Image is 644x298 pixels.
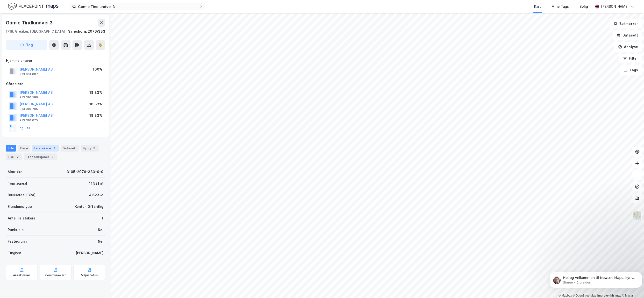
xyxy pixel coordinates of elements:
div: Eiere [18,145,30,152]
iframe: Intercom notifications melding [547,262,644,296]
div: Miljøstatus [81,273,98,277]
div: Tinglyst [8,250,21,256]
a: OpenStreetMap [573,294,596,297]
div: Datasett [61,145,79,152]
a: Mapbox [558,294,572,297]
div: Festegrunn [8,239,27,244]
button: Analyse [614,42,642,52]
img: Z [633,211,642,220]
div: 6 [50,154,55,159]
div: Kommunekart [45,273,66,277]
button: Tag [6,40,47,50]
div: 11 521 ㎡ [89,181,103,186]
a: Improve this map [597,294,621,297]
div: Transaksjoner [24,153,57,160]
div: Mine Tags [551,4,569,9]
div: Bygg [81,145,99,152]
div: 1 [52,146,57,151]
div: 913 310 675 [20,118,38,122]
div: 18.33% [89,101,102,107]
div: 913 001 087 [20,72,38,76]
img: logo.f888ab2527a4732fd821a326f86c7f29.svg [8,2,58,11]
div: 2 [15,154,20,159]
div: 4 623 ㎡ [89,192,103,198]
div: Gamle Tindlundvei 3 [6,19,54,27]
div: Leietakere [32,145,59,152]
div: 1718, Greåker, [GEOGRAPHIC_DATA] [6,29,65,34]
div: 913 310 586 [20,95,38,99]
div: Bruksareal (BRA) [8,192,36,198]
div: Antall leietakere [8,215,36,221]
div: [PERSON_NAME] [601,4,629,9]
div: Kontor, Offentlig [75,204,103,210]
div: [PERSON_NAME] [76,250,103,256]
div: Nei [98,227,103,233]
div: 100% [93,66,102,72]
div: Punktleie [8,227,24,233]
button: Tags [620,65,642,75]
div: Arealplaner [13,273,30,277]
div: 18.33% [89,90,102,95]
div: 18.33% [89,113,102,118]
div: ESG [6,153,22,160]
button: Filter [619,54,642,63]
div: Gårdeiere [6,81,105,87]
div: Matrikkel [8,169,23,175]
div: 1 [102,215,103,221]
button: Datasett [613,30,642,40]
div: Tomteareal [8,181,27,186]
button: Bokmerker [609,19,642,29]
div: Kart [534,4,541,9]
div: Nei [98,239,103,244]
div: Sarpsborg, 2076/333 [68,29,105,34]
div: Hjemmelshaver [6,58,105,64]
div: 3 [92,146,97,151]
div: Bolig [580,4,588,9]
div: 913 310 705 [20,107,38,111]
input: Søk på adresse, matrikkel, gårdeiere, leietakere eller personer [76,3,199,10]
div: Info [6,145,16,152]
div: Eiendomstype [8,204,32,210]
div: 3105-2076-333-0-0 [67,169,103,175]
